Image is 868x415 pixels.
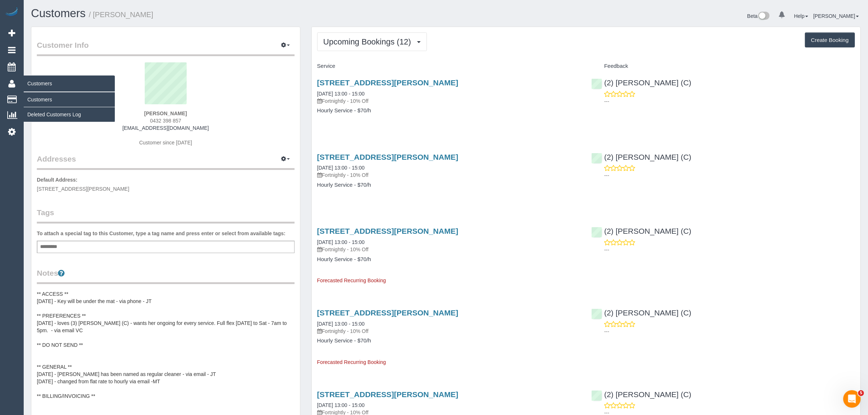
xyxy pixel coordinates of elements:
[591,390,691,399] a: (2) [PERSON_NAME] (C)
[37,186,129,192] span: [STREET_ADDRESS][PERSON_NAME]
[317,165,365,171] a: [DATE] 13:00 - 15:00
[604,246,855,253] p: ---
[122,125,209,131] a: [EMAIL_ADDRESS][DOMAIN_NAME]
[323,37,415,46] span: Upcoming Bookings (12)
[317,108,581,114] h4: Hourly Service - $70/h
[4,7,19,18] img: Automaid Logo
[317,78,458,87] a: [STREET_ADDRESS][PERSON_NAME]
[317,171,581,179] p: Fortnightly - 10% Off
[317,402,365,408] a: [DATE] 13:00 - 15:00
[858,390,864,396] span: 5
[24,92,115,107] a: Customers
[317,278,386,283] span: Forecasted Recurring Booking
[37,40,295,56] legend: Customer Info
[31,7,86,20] a: Customers
[317,327,581,335] p: Fortnightly - 10% Off
[591,227,691,235] a: (2) [PERSON_NAME] (C)
[604,172,855,179] p: ---
[758,12,770,21] img: New interface
[144,110,187,116] strong: [PERSON_NAME]
[747,13,770,19] a: Beta
[317,246,581,253] p: Fortnightly - 10% Off
[604,328,855,335] p: ---
[813,13,859,19] a: [PERSON_NAME]
[317,239,365,245] a: [DATE] 13:00 - 15:00
[317,390,458,399] a: [STREET_ADDRESS][PERSON_NAME]
[24,107,115,122] a: Deleted Customers Log
[317,338,581,344] h4: Hourly Service - $70/h
[805,32,855,48] button: Create Booking
[317,256,581,263] h4: Hourly Service - $70/h
[89,11,153,19] small: / [PERSON_NAME]
[24,75,115,92] span: Customers
[37,268,295,284] legend: Notes
[317,153,458,161] a: [STREET_ADDRESS][PERSON_NAME]
[317,97,581,105] p: Fortnightly - 10% Off
[591,78,691,87] a: (2) [PERSON_NAME] (C)
[37,176,78,183] label: Default Address:
[37,207,295,224] legend: Tags
[317,32,427,51] button: Upcoming Bookings (12)
[139,140,192,146] span: Customer since [DATE]
[604,98,855,105] p: ---
[150,118,182,124] span: 0432 398 857
[317,63,581,69] h4: Service
[24,92,115,122] ul: Customers
[794,13,808,19] a: Help
[843,390,861,408] iframe: Intercom live chat
[317,182,581,188] h4: Hourly Service - $70/h
[317,227,458,235] a: [STREET_ADDRESS][PERSON_NAME]
[591,63,855,69] h4: Feedback
[317,309,458,317] a: [STREET_ADDRESS][PERSON_NAME]
[591,309,691,317] a: (2) [PERSON_NAME] (C)
[317,359,386,365] span: Forecasted Recurring Booking
[591,153,691,161] a: (2) [PERSON_NAME] (C)
[317,91,365,97] a: [DATE] 13:00 - 15:00
[317,321,365,327] a: [DATE] 13:00 - 15:00
[37,230,285,237] label: To attach a special tag to this Customer, type a tag name and press enter or select from availabl...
